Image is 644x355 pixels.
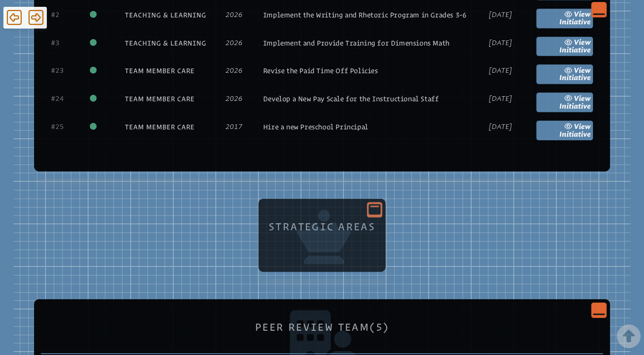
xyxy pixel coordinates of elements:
span: Implement and Provide Training for Dimensions Math [263,39,449,47]
span: Teaching & Learning [125,11,206,19]
span: view [574,94,591,103]
span: Implement the Writing and Rhetoric Program in Grades 3-6 [263,11,467,19]
span: 2 [51,11,60,19]
span: Initiative [559,46,591,54]
span: Develop a New Pay Scale for the Instructional Staff [263,95,439,103]
span: 2026 [226,11,243,19]
span: 2026 [226,39,243,47]
span: Initiative [559,130,591,138]
span: view [574,11,591,19]
a: view Initiative [536,65,593,84]
span: 23 [51,66,64,74]
span: [DATE] [488,39,512,47]
span: 3 [51,39,60,47]
span: 25 [51,123,64,131]
a: view Initiative [536,9,593,29]
span: Team Member Care [125,123,195,131]
a: view Initiative [536,93,593,112]
button: Scroll Top [622,326,635,346]
span: Revise the Paid Time Off Policies [263,67,378,74]
span: 2026 [226,94,243,103]
span: view [574,123,591,131]
span: Hire a new Preschool Principal [263,123,368,131]
span: [DATE] [488,66,512,74]
a: view Initiative [536,37,593,56]
span: Team Member Care [125,95,195,103]
span: Initiative [559,74,591,82]
span: Back [7,9,22,26]
span: Forward [29,9,43,26]
h1: Strategic Areas [269,221,375,232]
span: (5) [369,321,389,333]
span: Initiative [559,18,591,26]
span: Team Member Care [125,67,195,74]
span: 24 [51,94,63,103]
h1: Peer Review Team [44,321,600,333]
span: Teaching & Learning [125,39,206,47]
span: 2017 [226,123,243,131]
span: Initiative [559,102,591,110]
a: view Initiative [536,121,593,140]
span: [DATE] [488,94,512,103]
span: [DATE] [488,11,512,19]
span: view [574,39,591,47]
span: [DATE] [488,123,512,131]
span: 2026 [226,66,243,74]
span: view [574,66,591,74]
